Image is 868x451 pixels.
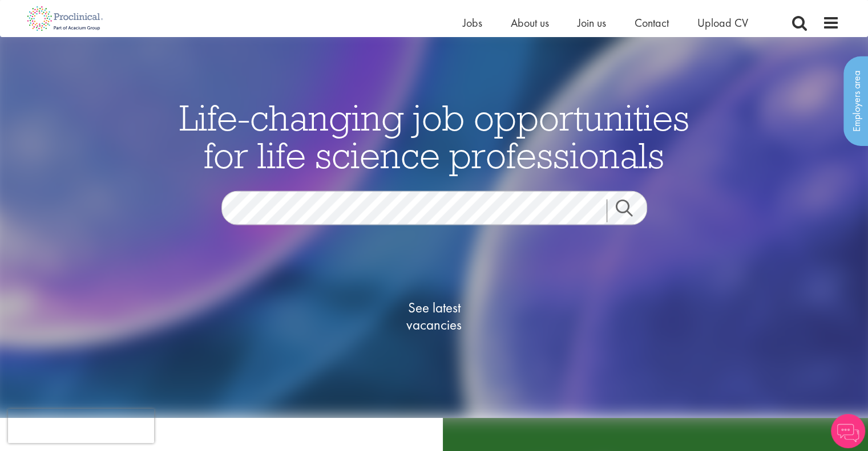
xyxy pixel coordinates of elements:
span: Life-changing job opportunities for life science professionals [179,95,689,178]
span: See latest vacancies [377,299,491,334]
a: About us [511,15,549,30]
a: See latestvacancies [377,254,491,379]
img: Chatbot [831,414,865,448]
iframe: reCAPTCHA [8,409,154,443]
a: Job search submit button [607,200,656,222]
a: Jobs [463,15,482,30]
a: Join us [578,15,606,30]
a: Upload CV [697,15,748,30]
a: Contact [635,15,669,30]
